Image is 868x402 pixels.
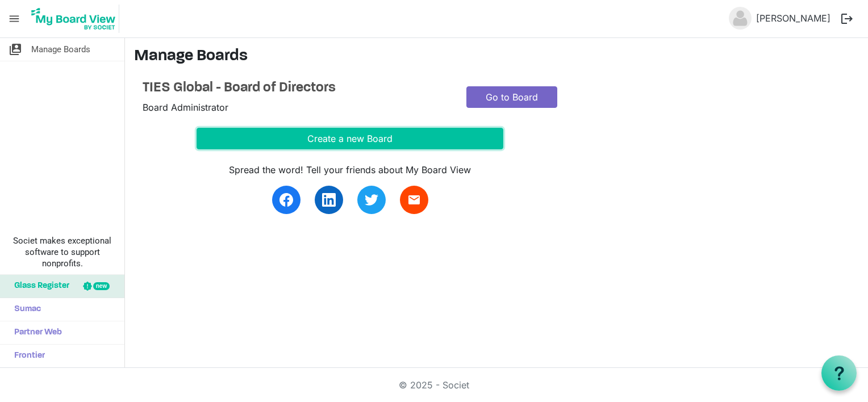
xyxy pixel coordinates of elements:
span: Glass Register [9,275,69,298]
span: Manage Boards [31,38,90,61]
span: Board Administrator [143,102,228,113]
img: linkedin.svg [322,193,336,207]
span: Partner Web [9,321,62,344]
a: TIES Global - Board of Directors [143,80,449,97]
span: menu [3,8,25,30]
span: Sumac [9,298,41,321]
span: switch_account [9,38,22,61]
button: logout [835,7,859,31]
a: [PERSON_NAME] [752,7,835,30]
span: email [407,193,421,207]
a: email [400,186,428,214]
img: no-profile-picture.svg [729,7,752,30]
span: Frontier [9,345,45,367]
a: My Board View Logo [28,5,124,33]
img: facebook.svg [279,193,293,207]
img: My Board View Logo [28,5,119,33]
h3: Manage Boards [134,47,859,66]
div: Spread the word! Tell your friends about My Board View [197,163,503,177]
span: Societ makes exceptional software to support nonprofits. [5,235,119,269]
a: Go to Board [466,86,557,108]
button: Create a new Board [197,128,503,149]
img: twitter.svg [365,193,378,207]
a: © 2025 - Societ [399,379,469,391]
div: new [93,282,110,290]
